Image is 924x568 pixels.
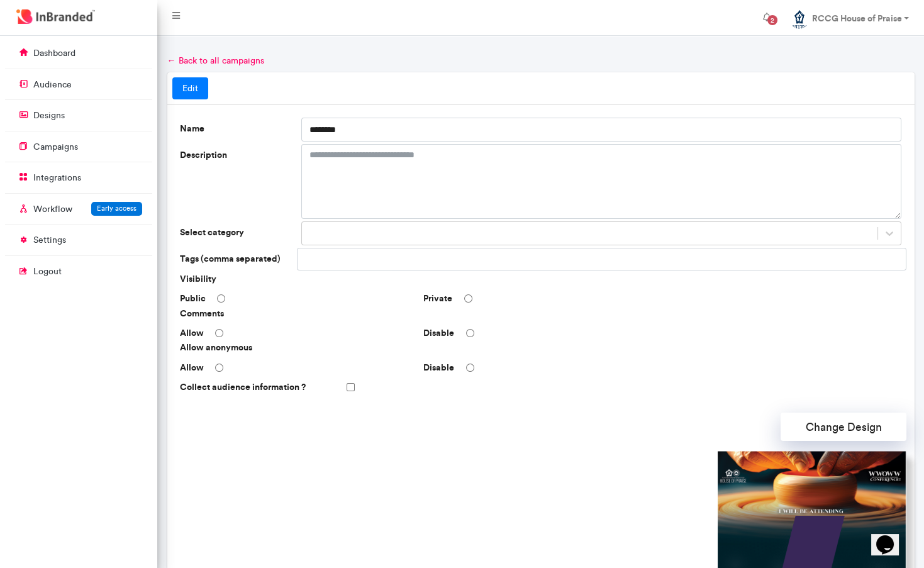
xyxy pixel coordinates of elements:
[175,144,297,219] label: Description
[180,327,204,340] label: Allow
[781,413,906,441] button: Change Design
[871,518,911,555] iframe: chat widget
[423,292,452,305] label: Private
[33,203,72,216] p: Workflow
[175,308,419,320] span: Comments
[175,376,310,398] label: Collect audience information ?
[97,204,136,213] span: Early access
[13,6,98,27] img: InBranded Logo
[175,118,297,142] label: Name
[33,172,81,184] p: integrations
[180,292,206,305] label: Public
[811,13,901,24] strong: RCCG House of Praise
[33,109,65,122] p: designs
[790,10,809,29] img: profile dp
[175,248,297,270] label: Tags (comma separated)
[423,362,454,374] label: Disable
[423,327,454,340] label: Disable
[175,273,419,286] span: Visibility
[33,79,72,91] p: audience
[33,234,66,247] p: settings
[767,15,777,25] span: 2
[33,141,78,153] p: campaigns
[175,342,419,354] span: Allow anonymous
[172,77,208,100] a: Edit
[33,265,62,278] p: logout
[167,55,264,66] a: ← Back to all campaigns
[33,47,75,60] p: dashboard
[180,362,204,374] label: Allow
[175,221,297,245] label: Select category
